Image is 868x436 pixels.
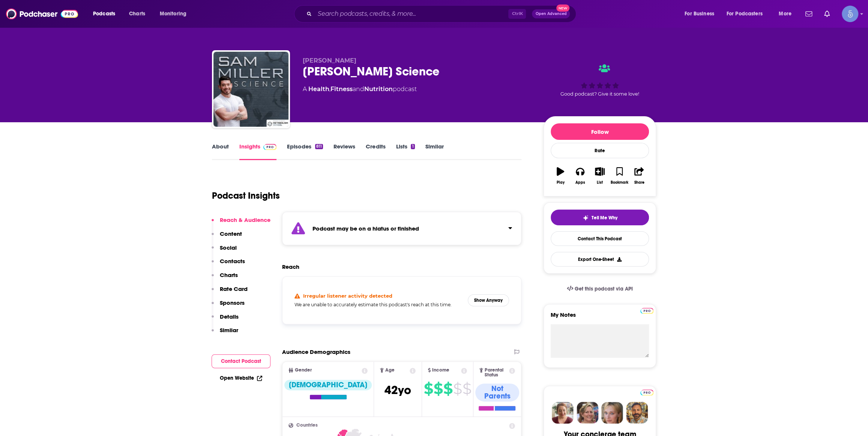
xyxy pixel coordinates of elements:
h5: We are unable to accurately estimate this podcast's reach at this time. [294,302,462,307]
a: Fitness [330,85,353,93]
h1: Podcast Insights [212,190,280,201]
h2: Reach [282,263,299,270]
span: Get this podcast via API [575,286,633,292]
div: [DEMOGRAPHIC_DATA] [284,380,372,390]
button: Social [212,244,237,258]
div: 811 [315,144,323,149]
p: Social [220,244,237,251]
button: tell me why sparkleTell Me Why [551,210,649,225]
span: $ [443,383,452,395]
span: For Business [685,9,714,19]
a: Charts [124,8,150,20]
button: Show profile menu [842,6,858,22]
div: Not Parents [475,384,519,402]
button: Export One-Sheet [551,252,649,267]
span: Podcasts [93,9,115,19]
img: Jon Profile [626,402,648,424]
button: Contacts [212,258,245,271]
div: Search podcasts, credits, & more... [301,5,583,22]
a: Health [308,85,329,93]
button: open menu [773,8,801,20]
span: Income [432,368,449,373]
span: For Podcasters [727,9,763,19]
p: Similar [220,327,238,334]
span: Monitoring [160,9,186,19]
img: Sydney Profile [552,402,574,424]
button: Follow [551,123,649,140]
button: Content [212,230,242,244]
h4: Irregular listener activity detected [303,293,392,299]
span: Logged in as Spiral5-G1 [842,6,858,22]
a: Pro website [640,388,653,396]
a: Contact This Podcast [551,231,649,246]
a: Nutrition [364,85,393,93]
div: Rate [551,143,649,158]
button: open menu [155,8,196,20]
img: User Profile [842,6,858,22]
img: Podchaser Pro [263,144,276,150]
button: open menu [722,8,773,20]
span: Charts [129,9,145,19]
button: Reach & Audience [212,216,270,230]
span: 42 yo [384,383,411,397]
div: Share [634,180,644,185]
span: More [779,9,791,19]
span: Good podcast? Give it some love! [560,91,639,97]
button: Show Anyway [468,294,509,306]
div: Good podcast? Give it some love! [544,57,656,103]
button: Rate Card [212,285,248,299]
button: Sponsors [212,299,245,313]
p: Contacts [220,258,245,265]
span: [PERSON_NAME] [303,57,356,64]
label: My Notes [551,311,649,324]
a: Show notifications dropdown [821,7,833,20]
img: Sam Miller Science [213,52,288,127]
div: 1 [411,144,414,149]
button: Bookmark [610,162,629,189]
div: Apps [575,180,585,185]
p: Sponsors [220,299,245,306]
a: Podchaser - Follow, Share and Rate Podcasts [6,7,78,21]
a: InsightsPodchaser Pro [239,143,276,160]
span: New [556,4,570,12]
a: Reviews [333,143,355,160]
div: Bookmark [611,180,628,185]
span: Parental Status [485,368,508,378]
button: Charts [212,271,238,285]
img: Jules Profile [601,402,623,424]
p: Charts [220,271,238,279]
img: Barbara Profile [577,402,598,424]
span: and [353,85,364,93]
a: Open Website [220,375,262,381]
p: Content [220,230,242,237]
a: Pro website [640,307,653,314]
a: Get this podcast via API [561,280,639,298]
span: Countries [296,423,318,428]
a: Episodes811 [287,143,323,160]
span: Age [385,368,395,373]
h2: Audience Demographics [282,348,350,355]
span: Tell Me Why [592,215,617,221]
a: Credits [366,143,385,160]
button: Share [629,162,649,189]
img: tell me why sparkle [583,215,589,221]
button: List [590,162,610,189]
span: $ [453,383,462,395]
span: $ [434,383,443,395]
section: Click to expand status details [282,212,521,245]
input: Search podcasts, credits, & more... [315,8,508,20]
div: List [597,180,603,185]
span: $ [463,383,471,395]
button: Play [551,162,570,189]
strong: Podcast may be on a hiatus or finished [312,225,419,232]
p: Details [220,313,239,320]
span: Open Advanced [535,12,566,16]
button: open menu [679,8,724,20]
button: open menu [88,8,125,20]
a: Show notifications dropdown [802,7,815,20]
div: Play [557,180,565,185]
span: Gender [295,368,312,373]
img: Podchaser Pro [640,308,653,314]
button: Similar [212,327,238,340]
